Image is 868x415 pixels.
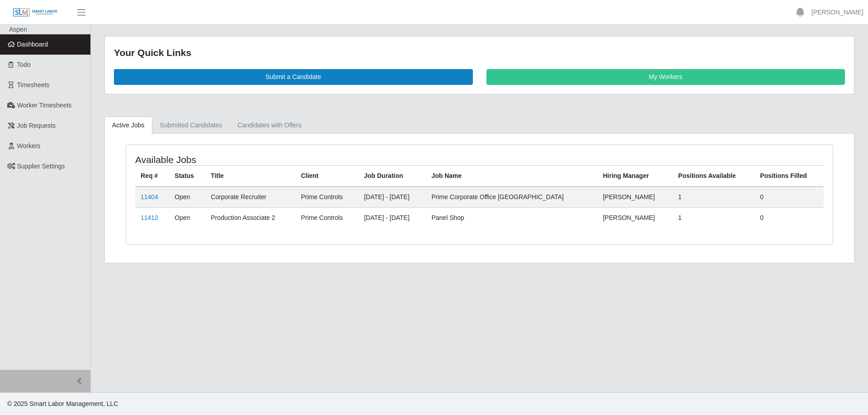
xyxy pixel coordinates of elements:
[169,187,205,208] td: Open
[17,61,31,68] span: Todo
[359,207,426,228] td: [DATE] - [DATE]
[141,214,158,221] a: 11412
[755,187,824,208] td: 0
[426,187,597,208] td: Prime Corporate Office [GEOGRAPHIC_DATA]
[296,187,359,208] td: Prime Controls
[597,207,673,228] td: [PERSON_NAME]
[296,207,359,228] td: Prime Controls
[169,207,205,228] td: Open
[141,193,158,201] a: 11404
[296,165,359,187] th: Client
[17,81,50,89] span: Timesheets
[114,46,845,60] div: Your Quick Links
[673,187,755,208] td: 1
[426,207,597,228] td: Panel Shop
[230,117,309,134] a: Candidates with Offers
[755,207,824,228] td: 0
[205,187,295,208] td: Corporate Recruiter
[426,165,597,187] th: Job Name
[13,8,58,18] img: SLM Logo
[169,165,205,187] th: Status
[673,207,755,228] td: 1
[17,163,65,170] span: Supplier Settings
[359,187,426,208] td: [DATE] - [DATE]
[17,41,48,48] span: Dashboard
[114,69,473,85] a: Submit a Candidate
[104,117,152,134] a: Active Jobs
[17,142,41,149] span: Workers
[673,165,755,187] th: Positions Available
[17,102,71,109] span: Worker Timesheets
[17,122,56,129] span: Job Requests
[135,154,414,165] h4: Available Jobs
[9,26,27,33] span: Aspen
[205,165,295,187] th: Title
[755,165,824,187] th: Positions Filled
[135,165,169,187] th: Req #
[597,187,673,208] td: [PERSON_NAME]
[205,207,295,228] td: Production Associate 2
[811,8,863,17] a: [PERSON_NAME]
[486,69,845,85] a: My Workers
[152,117,230,134] a: Submitted Candidates
[7,400,118,407] span: © 2025 Smart Labor Management, LLC
[597,165,673,187] th: Hiring Manager
[359,165,426,187] th: Job Duration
